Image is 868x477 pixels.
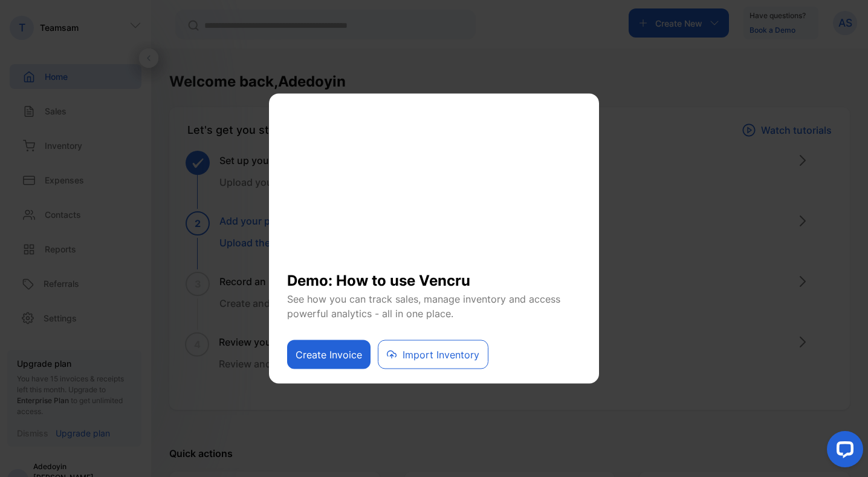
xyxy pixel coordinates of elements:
[378,340,488,369] button: Import Inventory
[287,292,581,321] p: See how you can track sales, manage inventory and access powerful analytics - all in one place.
[287,109,581,260] iframe: YouTube video player
[817,426,868,477] iframe: LiveChat chat widget
[287,260,581,292] h1: Demo: How to use Vencru
[287,340,371,369] button: Create Invoice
